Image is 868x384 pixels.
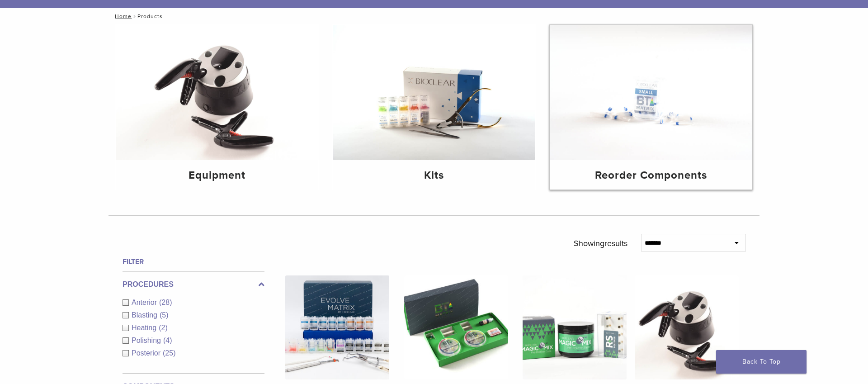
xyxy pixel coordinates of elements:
span: / [132,14,137,19]
a: Home [112,13,132,19]
a: Back To Top [716,350,807,374]
a: Reorder Components [550,25,752,190]
span: Blasting [132,311,160,319]
h4: Reorder Components [557,167,745,184]
p: Showing results [574,234,627,253]
img: Kits [333,25,535,160]
img: Evolve All-in-One Kit [285,275,389,379]
h4: Filter [123,256,264,267]
nav: Products [108,8,759,24]
img: Rockstar (RS) Polishing Kit [523,275,627,379]
span: Heating [132,324,159,332]
span: (28) [159,299,172,306]
span: Polishing [132,337,163,344]
a: Kits [333,25,535,190]
img: HeatSync Kit [635,275,739,379]
img: Reorder Components [550,25,752,160]
img: Equipment [116,25,318,160]
span: (2) [159,324,168,332]
span: (5) [160,311,169,319]
h4: Equipment [123,167,311,184]
h4: Kits [340,167,528,184]
span: Anterior [132,299,159,306]
span: Posterior [132,349,163,357]
span: (4) [163,337,172,344]
label: Procedures [123,279,264,290]
a: Equipment [116,25,318,190]
img: Black Triangle (BT) Kit [404,275,508,379]
span: (25) [163,349,175,357]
